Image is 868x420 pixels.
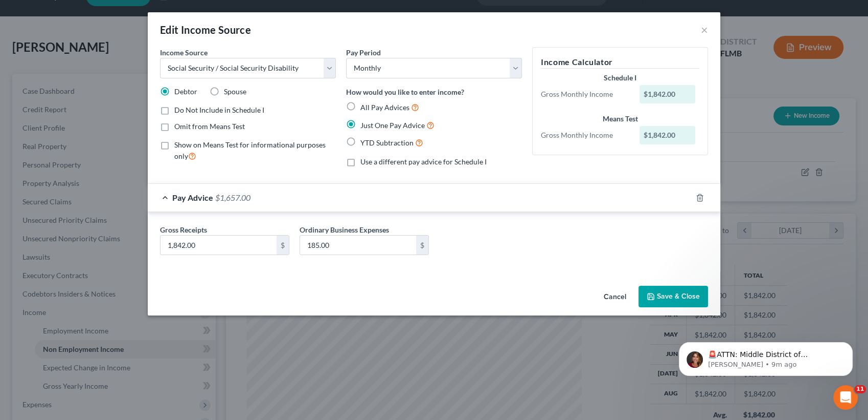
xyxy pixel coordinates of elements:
span: Show on Means Test for informational purposes only [174,140,326,160]
div: $ [277,236,289,255]
div: Means Test [541,114,699,124]
div: Gross Monthly Income [536,89,634,99]
span: 11 [854,385,866,393]
span: Just One Pay Advice [360,121,425,130]
div: Gross Monthly Income [536,130,634,140]
span: Use a different pay advice for Schedule I [360,157,487,166]
span: Do Not Include in Schedule I [174,106,264,114]
h5: Income Calculator [541,56,699,69]
span: $1,657.00 [215,193,250,202]
button: Cancel [596,287,634,307]
span: Omit from Means Test [174,122,245,131]
div: $1,842.00 [639,85,696,103]
iframe: Intercom notifications message [664,321,868,392]
label: Gross Receipts [160,224,207,235]
div: Edit Income Source [160,23,251,37]
button: × [701,24,708,36]
div: Schedule I [541,73,699,83]
button: Save & Close [638,286,708,307]
label: Ordinary Business Expenses [300,224,389,235]
span: YTD Subtraction [360,138,414,147]
span: Debtor [174,87,197,96]
input: 0.00 [300,236,416,255]
div: $1,842.00 [639,126,696,144]
label: How would you like to enter income? [346,87,464,97]
span: Pay Advice [172,193,213,202]
span: Income Source [160,48,208,57]
input: 0.00 [161,236,277,255]
span: All Pay Advices [360,103,409,112]
span: Spouse [224,87,246,96]
div: $ [416,236,428,255]
iframe: Intercom live chat [833,385,858,410]
label: Pay Period [346,47,381,58]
